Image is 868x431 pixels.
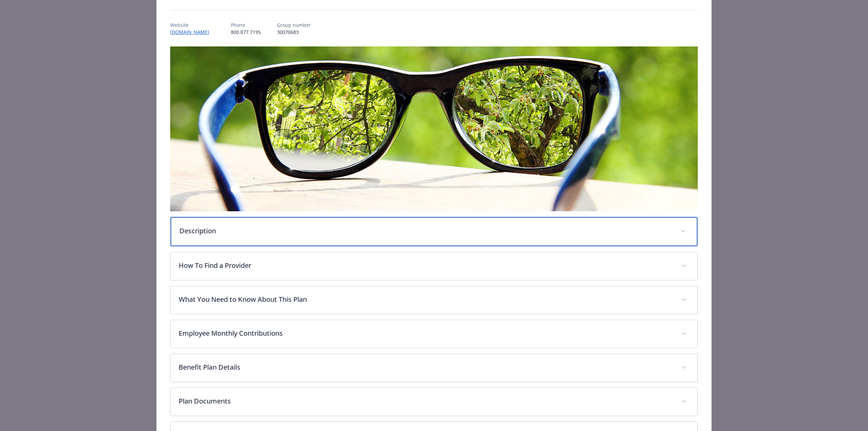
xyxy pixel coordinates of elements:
div: Employee Monthly Contributions [171,320,697,348]
p: Group number [277,21,311,28]
div: Plan Documents [171,388,697,416]
p: 800.877.7195 [231,28,261,36]
p: Benefit Plan Details [179,362,673,372]
div: How To Find a Provider [171,252,697,280]
div: What You Need to Know About This Plan [171,286,697,314]
img: banner [170,46,698,211]
p: Phone [231,21,261,28]
a: [DOMAIN_NAME] [170,29,215,35]
p: Employee Monthly Contributions [179,328,673,338]
p: Website [170,21,215,28]
p: 30070683 [277,28,311,36]
div: Description [171,217,697,246]
p: Description [179,226,672,236]
div: Benefit Plan Details [171,354,697,382]
p: What You Need to Know About This Plan [179,294,673,305]
p: How To Find a Provider [179,260,673,271]
p: Plan Documents [179,396,673,406]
